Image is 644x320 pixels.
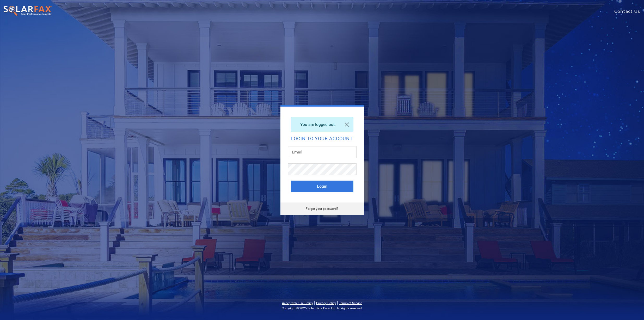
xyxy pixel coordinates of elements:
[341,117,353,132] a: Close
[291,181,353,192] button: Login
[314,300,315,305] span: |
[339,301,362,305] a: Terms of Service
[614,8,644,15] a: Contact Us
[291,117,353,132] div: You are logged out.
[288,146,357,158] input: Email
[291,136,353,141] h2: Login to your account
[282,301,313,305] a: Acceptable Use Policy
[316,301,336,305] a: Privacy Policy
[337,300,338,305] span: |
[3,5,52,16] img: SolarFax
[306,207,338,211] a: Forgot your password?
